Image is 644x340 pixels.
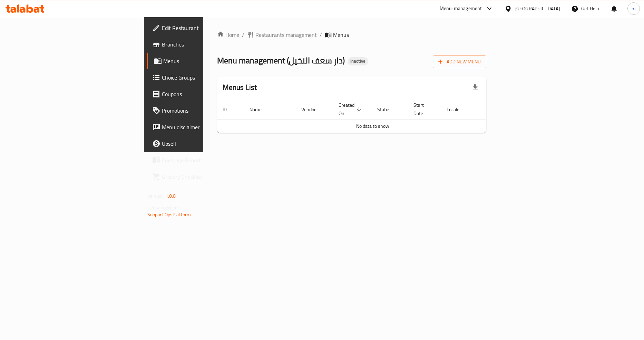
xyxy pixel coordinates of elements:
a: Coverage Report [147,152,252,168]
span: Status [377,105,400,114]
h2: Menus List [223,82,257,93]
a: Branches [147,36,252,53]
span: Vendor [301,105,325,114]
span: Start Date [413,101,433,117]
span: m [632,5,636,12]
span: Add New Menu [438,58,481,66]
span: Menus [333,31,349,39]
span: Edit Restaurant [162,24,246,32]
span: Menu disclaimer [162,123,246,131]
span: No data to show [356,122,389,131]
table: enhanced table [217,99,528,133]
span: Coupons [162,90,246,98]
span: Branches [162,40,246,49]
a: Upsell [147,135,252,152]
div: Menu-management [440,4,482,13]
a: Grocery Checklist [147,168,252,185]
span: Created On [339,101,363,117]
div: Inactive [348,57,368,65]
span: 1.0.0 [165,192,176,200]
span: Coverage Report [162,156,246,164]
li: / [320,31,322,39]
th: Actions [477,99,528,120]
a: Coupons [147,86,252,102]
span: Inactive [348,58,368,64]
span: ID [223,105,236,114]
a: Edit Restaurant [147,20,252,36]
span: Upsell [162,140,246,148]
a: Choice Groups [147,69,252,86]
span: Get support on: [147,203,179,212]
span: Promotions [162,106,246,115]
span: Version: [147,192,164,200]
button: Add New Menu [433,55,486,68]
a: Restaurants management [247,31,317,39]
a: Menus [147,53,252,69]
a: Promotions [147,102,252,119]
nav: breadcrumb [217,31,487,39]
span: Restaurants management [255,31,317,39]
span: Choice Groups [162,73,246,82]
div: Export file [467,79,484,96]
span: Name [250,105,271,114]
span: Locale [447,105,468,114]
a: Support.OpsPlatform [147,210,191,219]
div: [GEOGRAPHIC_DATA] [515,5,560,12]
a: Menu disclaimer [147,119,252,135]
span: Menus [163,57,246,65]
span: Menu management ( دار سعف النخيل ) [217,53,345,68]
span: Grocery Checklist [162,173,246,181]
